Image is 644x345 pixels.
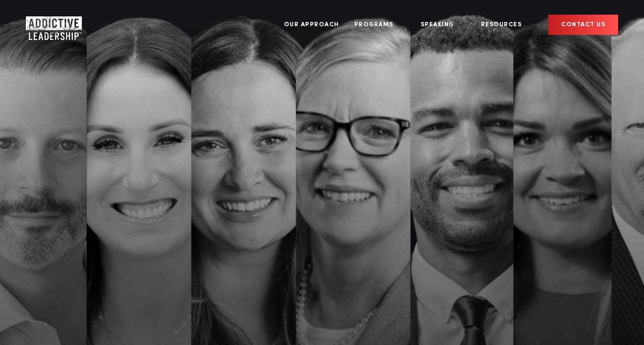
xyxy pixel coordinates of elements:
a: Home [26,16,78,34]
a: CONTACT US [548,15,618,35]
a: Speaking [414,9,463,41]
a: Our Approach [278,9,346,41]
a: Programs [348,9,402,41]
a: Resources [475,9,531,41]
